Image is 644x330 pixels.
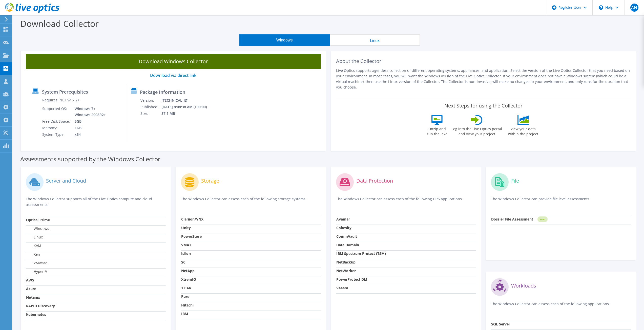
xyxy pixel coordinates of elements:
[336,251,386,256] strong: IBM Spectrum Protect (TSM)
[444,103,523,109] label: Next Steps for using the Collector
[26,226,49,231] label: Windows
[140,110,161,117] td: Size:
[42,118,71,125] td: Free Disk Space:
[20,18,99,29] label: Download Collector
[491,196,631,207] p: The Windows Collector can provide file level assessments.
[336,285,348,290] strong: Veeam
[26,260,47,266] label: VMware
[26,303,55,308] strong: RAPID Discovery
[239,34,330,46] button: Windows
[181,294,189,299] strong: Pure
[491,301,631,312] p: The Windows Collector can assess each of the following applications.
[26,252,40,257] label: Xen
[599,5,603,10] svg: \n
[26,286,36,291] strong: Azure
[511,178,519,183] label: File
[42,105,71,118] td: Supported OS:
[42,131,71,138] td: System Type:
[26,196,166,207] p: The Windows Collector supports all of the Live Optics compute and cloud assessments.
[26,312,46,317] strong: Kubernetes
[181,217,203,222] strong: Clariion/VNX
[26,243,41,248] label: KVM
[26,217,50,222] strong: Optical Prime
[181,196,321,207] p: The Windows Collector can assess each of the following storage systems.
[150,73,196,78] a: Download via direct link
[451,125,502,137] label: Log into the Live Optics portal and view your project
[356,178,393,183] label: Data Protection
[71,118,107,125] td: 5GB
[630,4,638,12] span: AN
[336,260,356,265] strong: NetBackup
[26,269,47,274] label: Hyper-V
[20,157,160,162] label: Assessments supported by the Windows Collector
[181,260,185,265] strong: SC
[505,125,541,137] label: View your data within the project
[181,251,191,256] strong: Isilon
[336,217,350,222] strong: Avamar
[201,178,219,183] label: Storage
[42,125,71,131] td: Memory:
[46,178,86,183] label: Server and Cloud
[181,277,196,282] strong: XtremIO
[330,34,420,46] button: Linux
[42,89,88,94] label: System Prerequisites
[511,283,536,288] label: Workloads
[140,104,161,110] td: Published:
[161,104,214,110] td: [DATE] 8:08:38 AM (+00:00)
[336,58,631,64] h2: About the Collector
[491,217,533,222] strong: Dossier File Assessment
[181,311,188,316] strong: IBM
[71,125,107,131] td: 1GB
[26,295,40,300] strong: Nutanix
[336,277,367,282] strong: PowerProtect DM
[336,243,359,247] strong: Data Domain
[336,68,631,90] p: Live Optics supports agentless collection of different operating systems, appliances, and applica...
[336,225,351,230] strong: Cohesity
[161,110,214,117] td: 57.1 MB
[181,225,191,230] strong: Unity
[181,285,191,290] strong: 3 PAR
[491,322,510,326] strong: SQL Server
[26,278,34,282] strong: AWS
[140,97,161,104] td: Version:
[181,234,202,239] strong: PowerStore
[140,90,185,95] label: Package Information
[42,98,79,103] label: Requires .NET V4.7.2+
[161,97,214,104] td: [TECHNICAL_ID]
[71,105,107,118] td: Windows 7+ Windows 2008R2+
[425,125,449,137] label: Unzip and run the .exe
[336,234,357,239] strong: CommVault
[336,196,476,207] p: The Windows Collector can assess each of the following DPS applications.
[181,303,194,307] strong: Hitachi
[181,243,192,247] strong: VMAX
[71,131,107,138] td: x64
[26,54,321,69] a: Download Windows Collector
[181,268,195,273] strong: NetApp
[336,268,356,273] strong: NetWorker
[26,235,43,240] label: Linux
[540,218,545,221] tspan: NEW!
